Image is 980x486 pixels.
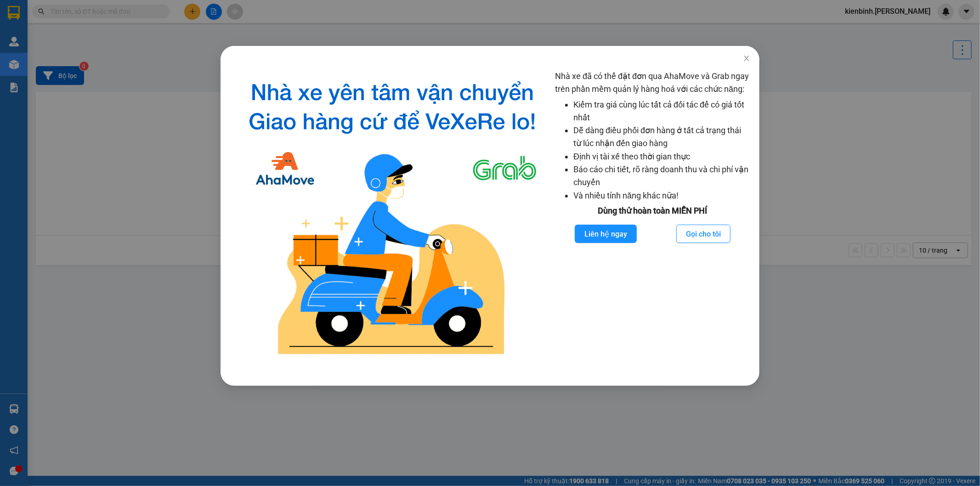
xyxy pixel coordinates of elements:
li: Và nhiều tính năng khác nữa! [573,189,750,202]
li: Kiểm tra giá cùng lúc tất cả đối tác để có giá tốt nhất [573,98,750,124]
div: Nhà xe đã có thể đặt đơn qua AhaMove và Grab ngay trên phần mềm quản lý hàng hoá với các chức năng: [555,70,750,363]
li: Dễ dàng điều phối đơn hàng ở tất cả trạng thái từ lúc nhận đến giao hàng [573,124,750,150]
div: Dùng thử hoàn toàn MIỄN PHÍ [555,204,750,217]
li: Báo cáo chi tiết, rõ ràng doanh thu và chi phí vận chuyển [573,163,750,189]
img: logo [237,70,548,363]
span: close [743,55,750,62]
span: Gọi cho tôi [686,228,721,240]
span: Liên hệ ngay [584,228,627,240]
button: Gọi cho tôi [676,225,731,243]
li: Định vị tài xế theo thời gian thực [573,150,750,163]
button: Liên hệ ngay [575,225,637,243]
button: Close [734,46,759,72]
